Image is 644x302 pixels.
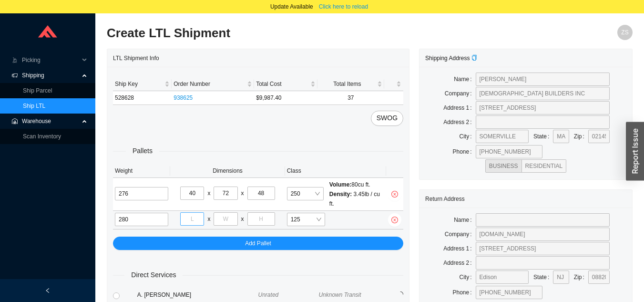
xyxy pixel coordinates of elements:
[126,146,159,156] span: Pallets
[45,288,51,293] span: left
[207,188,210,198] div: x
[329,181,351,188] span: Volume:
[172,77,254,91] th: Order Number sortable
[254,77,317,91] th: Total Cost sortable
[180,212,204,226] input: L
[174,94,193,101] a: 938625
[23,133,61,140] a: Scan Inventory
[574,130,588,143] label: Zip
[443,101,475,115] label: Address 1
[291,213,321,226] span: 125
[471,53,477,63] div: Copy
[533,130,553,143] label: State
[574,271,588,284] label: Zip
[621,25,628,40] span: ZS
[460,130,476,143] label: City
[214,187,237,200] input: W
[384,77,403,91] th: undefined sortable
[22,68,79,83] span: Shipping
[454,73,475,86] label: Name
[388,217,401,223] span: close-circle
[285,164,386,178] th: Class
[23,87,52,94] a: Ship Parcel
[371,111,403,126] button: SWOG
[319,2,368,11] span: Click here to reload
[318,292,361,298] span: Unknown Transit
[241,188,244,198] div: x
[23,103,45,109] a: Ship LTL
[245,239,271,248] span: Add Pallet
[124,270,183,281] span: Direct Services
[317,77,385,91] th: Total Items sortable
[317,91,385,105] td: 37
[291,187,320,200] span: 250
[115,79,163,89] span: Ship Key
[258,292,279,298] span: Unrated
[453,145,476,158] label: Phone
[377,113,398,124] span: SWOG
[489,163,518,169] span: BUSINESS
[443,115,475,129] label: Address 2
[533,271,553,284] label: State
[247,187,275,200] input: H
[241,214,244,224] div: x
[113,164,170,178] th: Weight
[247,212,275,226] input: H
[256,79,308,89] span: Total Cost
[388,187,401,201] button: close-circle
[22,52,79,68] span: Picking
[397,291,405,299] span: loading
[254,91,317,105] td: $9,987.40
[107,25,501,42] h2: Create LTL Shipment
[388,191,401,198] span: close-circle
[329,189,384,208] div: 3.45 lb / cu ft.
[214,212,237,226] input: W
[445,87,476,100] label: Company
[425,55,477,62] span: Shipping Address
[443,242,475,255] label: Address 1
[170,164,285,178] th: Dimensions
[329,180,384,189] div: 80 cu ft.
[425,190,626,208] div: Return Address
[453,286,476,299] label: Phone
[443,256,475,270] label: Address 2
[454,213,475,227] label: Name
[137,290,258,300] div: A. [PERSON_NAME]
[445,228,476,241] label: Company
[174,79,245,89] span: Order Number
[460,271,476,284] label: City
[180,187,204,200] input: L
[113,237,403,250] button: Add Pallet
[22,114,79,129] span: Warehouse
[471,55,477,61] span: copy
[525,163,563,169] span: RESIDENTIAL
[388,213,401,227] button: close-circle
[329,191,352,198] span: Density:
[207,214,210,224] div: x
[113,77,172,91] th: Ship Key sortable
[113,91,172,105] td: 528628
[113,49,403,67] div: LTL Shipment Info
[319,79,376,89] span: Total Items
